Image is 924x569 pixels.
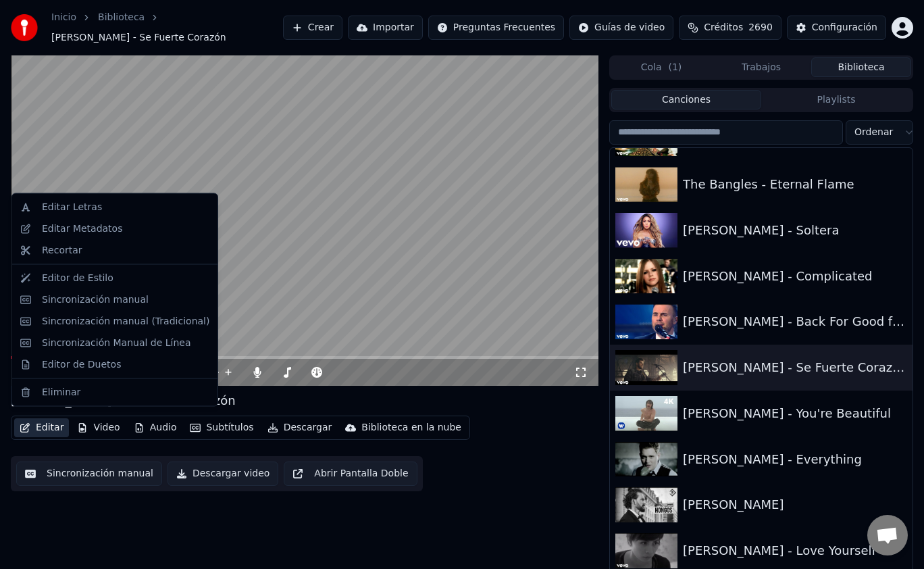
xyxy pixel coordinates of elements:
button: Abrir Pantalla Doble [284,462,417,486]
div: [PERSON_NAME] [683,495,907,514]
button: Biblioteca [811,57,911,77]
span: 2690 [748,21,773,34]
div: [PERSON_NAME] - Se Fuerte Corazón [683,358,907,377]
button: Editar [14,418,69,437]
div: The Bangles - Eternal Flame [683,175,907,194]
div: Open chat [867,515,908,555]
button: Cola [611,57,711,77]
div: [PERSON_NAME] - Se Fuerte Corazón [11,391,236,410]
div: Configuración [812,21,877,34]
button: Descargar video [168,462,278,486]
button: Playlists [761,90,911,109]
button: Canciones [611,90,761,109]
div: Editor de Duetos [42,357,121,371]
button: Preguntas Frecuentes [428,16,564,40]
span: [PERSON_NAME] - Se Fuerte Corazón [51,31,226,45]
button: Audio [128,418,182,437]
a: Inicio [51,11,76,24]
div: [PERSON_NAME] - Soltera [683,221,907,240]
button: Configuración [787,16,886,40]
div: Sincronización Manual de Línea [42,336,191,349]
button: Crear [283,16,342,40]
div: Editor de Estilo [42,271,113,284]
button: Créditos2690 [679,16,781,40]
div: Eliminar [42,385,80,399]
span: Ordenar [854,126,893,139]
button: Trabajos [711,57,811,77]
button: Video [72,418,125,437]
span: Créditos [704,21,743,34]
span: ( 1 ) [668,61,682,74]
div: Editar Metadatos [42,222,122,235]
button: Subtítulos [184,418,259,437]
nav: breadcrumb [51,11,283,45]
div: Editar Letras [42,201,102,214]
button: Sincronización manual [16,462,162,486]
div: Recortar [42,243,82,257]
div: [PERSON_NAME] - You're Beautiful [683,404,907,423]
div: [PERSON_NAME] - Complicated [683,267,907,286]
button: Descargar [262,418,338,437]
div: [PERSON_NAME] - Back For Good ft. JLS [683,312,907,331]
div: [PERSON_NAME] - Everything [683,450,907,469]
div: Biblioteca en la nube [361,421,461,435]
img: youka [11,14,38,41]
div: [PERSON_NAME] - Love Yourself [683,541,907,560]
a: Biblioteca [98,11,145,24]
button: Importar [348,16,423,40]
div: Sincronización manual [42,293,149,306]
button: Guías de video [569,16,673,40]
div: Sincronización manual (Tradicional) [42,314,209,328]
